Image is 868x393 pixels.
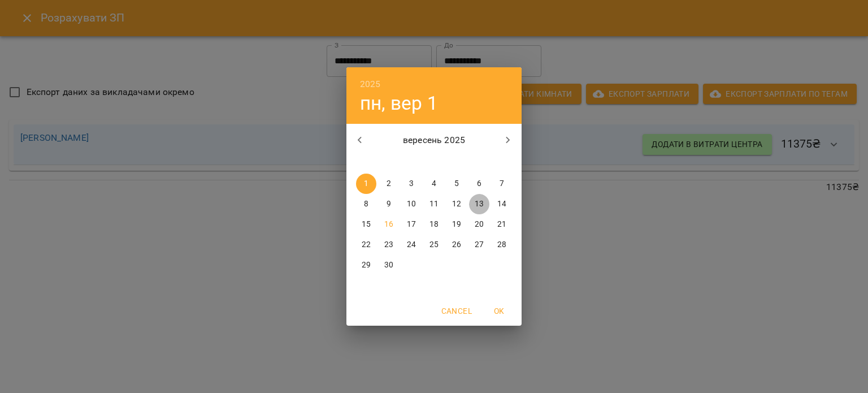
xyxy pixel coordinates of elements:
[387,198,391,210] p: 9
[360,92,438,115] button: пн, вер 1
[446,235,467,255] button: 26
[452,239,461,251] p: 26
[424,235,444,255] button: 25
[429,198,439,210] p: 11
[492,235,512,255] button: 28
[492,214,512,235] button: 21
[500,178,504,189] p: 7
[497,239,506,251] p: 28
[374,133,495,147] p: вересень 2025
[492,194,512,214] button: 14
[409,178,414,189] p: 3
[364,178,368,189] p: 1
[446,157,467,168] span: пт
[485,304,513,318] span: OK
[437,301,476,321] button: Cancel
[356,255,376,275] button: 29
[401,235,422,255] button: 24
[432,178,436,189] p: 4
[379,174,399,194] button: 2
[441,304,472,318] span: Cancel
[356,235,376,255] button: 22
[475,219,484,230] p: 20
[454,178,459,189] p: 5
[401,194,422,214] button: 10
[379,235,399,255] button: 23
[469,214,489,235] button: 20
[475,239,484,251] p: 27
[452,219,461,230] p: 19
[401,174,422,194] button: 3
[407,198,416,210] p: 10
[401,214,422,235] button: 17
[492,174,512,194] button: 7
[407,219,416,230] p: 17
[424,174,444,194] button: 4
[379,157,399,168] span: вт
[360,76,381,92] button: 2025
[362,219,371,230] p: 15
[384,219,393,230] p: 16
[497,198,506,210] p: 14
[469,194,489,214] button: 13
[475,198,484,210] p: 13
[481,301,517,321] button: OK
[446,174,467,194] button: 5
[364,198,368,210] p: 8
[469,157,489,168] span: сб
[379,214,399,235] button: 16
[362,260,371,271] p: 29
[424,194,444,214] button: 11
[401,157,422,168] span: ср
[492,157,512,168] span: нд
[356,194,376,214] button: 8
[424,157,444,168] span: чт
[452,198,461,210] p: 12
[469,174,489,194] button: 6
[469,235,489,255] button: 27
[477,178,481,189] p: 6
[429,239,439,251] p: 25
[446,194,467,214] button: 12
[384,260,393,271] p: 30
[356,214,376,235] button: 15
[356,157,376,168] span: пн
[446,214,467,235] button: 19
[362,239,371,251] p: 22
[379,255,399,275] button: 30
[387,178,391,189] p: 2
[424,214,444,235] button: 18
[384,239,393,251] p: 23
[379,194,399,214] button: 9
[429,219,439,230] p: 18
[407,239,416,251] p: 24
[497,219,506,230] p: 21
[356,174,376,194] button: 1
